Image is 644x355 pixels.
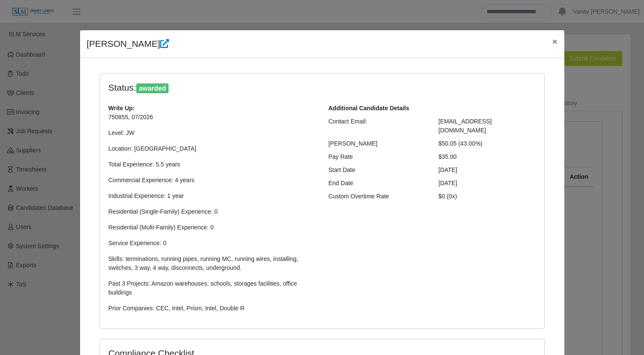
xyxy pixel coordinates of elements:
p: Residential (Multi-Family) Experience: 0 [109,223,316,232]
p: Location: [GEOGRAPHIC_DATA] [109,144,316,153]
div: [DATE] [432,166,542,175]
p: Service Experience: 0 [109,239,316,248]
div: End Date [322,179,432,188]
span: [DATE] [438,180,457,186]
p: Total Experience: 5.5 years [109,160,316,169]
span: × [552,37,557,46]
b: Additional Candidate Details [329,105,409,112]
p: Skills: terminations, running pipes, running MC, running wires, installing, switches, 3 way, 4 wa... [109,255,316,272]
p: 750855, 07/2026 [109,113,316,122]
p: Prior Companies: CEC, Intel, Prism, Intel, Double R [109,304,316,313]
p: Residential (Single-Family) Experience: 0 [109,207,316,216]
div: [PERSON_NAME] [322,139,432,148]
p: Industrial Experience: 1 year [109,192,316,200]
div: Contact Email: [322,117,432,135]
h4: [PERSON_NAME] [87,37,169,51]
h4: Status: [109,82,426,94]
span: awarded [136,83,169,94]
button: Close [545,30,564,53]
b: Write Up: [109,105,135,112]
p: Commercial Experience: 4 years [109,176,316,185]
span: [EMAIL_ADDRESS][DOMAIN_NAME] [438,118,492,134]
span: $0 (0x) [438,193,457,200]
div: Custom Overtime Rate [322,192,432,201]
div: Start Date [322,166,432,175]
p: Level: JW [109,129,316,137]
p: Past 3 Projects: Amazon warehouses, schools, storages facilities, office buildings [109,279,316,297]
div: $35.00 [432,152,542,161]
div: Pay Rate [322,152,432,161]
div: $50.05 (43.00%) [432,139,542,148]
